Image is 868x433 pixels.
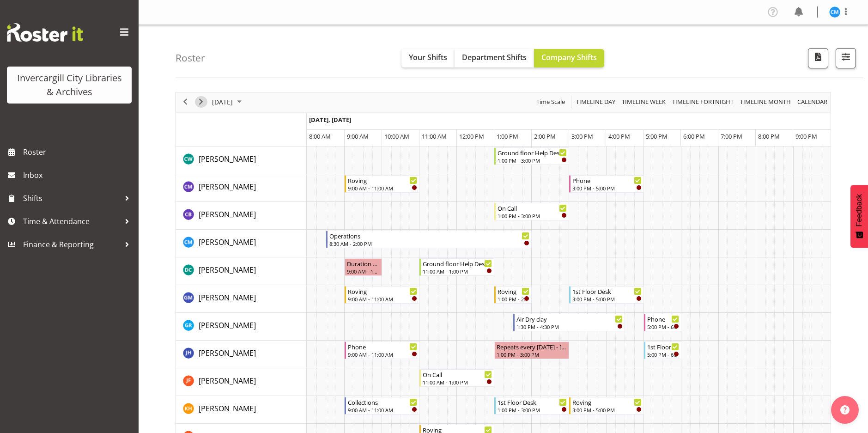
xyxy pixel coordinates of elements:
[176,396,307,424] td: Kaela Harley resource
[401,49,455,67] button: Your Shifts
[647,351,679,358] div: 5:00 PM - 6:00 PM
[348,406,417,414] div: 9:00 AM - 11:00 AM
[575,96,616,108] span: Timeline Day
[199,403,256,414] span: [PERSON_NAME]
[850,185,868,248] button: Feedback - Show survey
[199,348,256,359] a: [PERSON_NAME]
[199,265,256,275] span: [PERSON_NAME]
[498,212,567,220] div: 1:00 PM - 3:00 PM
[419,258,494,276] div: Donald Cunningham"s event - Ground floor Help Desk Begin From Wednesday, October 1, 2025 at 11:00...
[644,342,681,359] div: Jillian Hunter"s event - 1st Floor Desk Begin From Wednesday, October 1, 2025 at 5:00:00 PM GMT+1...
[498,287,529,296] div: Roving
[620,96,668,108] button: Timeline Week
[193,92,209,112] div: next period
[199,154,256,164] span: [PERSON_NAME]
[199,320,256,330] span: [PERSON_NAME]
[348,287,417,296] div: Roving
[199,375,256,386] a: [PERSON_NAME]
[409,52,447,62] span: Your Shifts
[855,194,863,226] span: Feedback
[541,52,597,62] span: Company Shifts
[671,96,734,108] span: Timeline Fortnight
[345,286,419,304] div: Gabriel McKay Smith"s event - Roving Begin From Wednesday, October 1, 2025 at 9:00:00 AM GMT+13:0...
[7,23,83,42] img: Rosterit website logo
[796,96,828,108] span: calendar
[795,132,817,140] span: 9:00 PM
[498,203,567,213] div: On Call
[176,230,307,257] td: Cindy Mulrooney resource
[836,48,856,68] button: Filter Shifts
[497,351,567,358] div: 1:00 PM - 3:00 PM
[455,49,534,67] button: Department Shifts
[176,174,307,202] td: Chamique Mamolo resource
[621,96,667,108] span: Timeline Week
[423,268,492,275] div: 11:00 AM - 1:00 PM
[516,323,623,330] div: 1:30 PM - 4:30 PM
[345,397,419,415] div: Kaela Harley"s event - Collections Begin From Wednesday, October 1, 2025 at 9:00:00 AM GMT+13:00 ...
[199,293,256,303] span: [PERSON_NAME]
[494,286,532,304] div: Gabriel McKay Smith"s event - Roving Begin From Wednesday, October 1, 2025 at 1:00:00 PM GMT+13:0...
[326,231,532,248] div: Cindy Mulrooney"s event - Operations Begin From Wednesday, October 1, 2025 at 8:30:00 AM GMT+13:0...
[23,145,134,159] span: Roster
[575,96,617,108] button: Timeline Day
[796,96,829,108] button: Month
[199,209,256,220] a: [PERSON_NAME]
[199,209,256,220] span: [PERSON_NAME]
[347,268,380,275] div: 9:00 AM - 10:00 AM
[211,96,234,108] span: [DATE]
[569,397,644,415] div: Kaela Harley"s event - Roving Begin From Wednesday, October 1, 2025 at 3:00:00 PM GMT+13:00 Ends ...
[199,264,256,275] a: [PERSON_NAME]
[347,259,380,268] div: Duration 1 hours - [PERSON_NAME]
[176,53,205,63] h4: Roster
[199,182,256,192] span: [PERSON_NAME]
[419,369,494,387] div: Joanne Forbes"s event - On Call Begin From Wednesday, October 1, 2025 at 11:00:00 AM GMT+13:00 En...
[459,132,484,140] span: 12:00 PM
[840,405,850,415] img: help-xxl-2.png
[683,132,705,140] span: 6:00 PM
[494,203,569,220] div: Chris Broad"s event - On Call Begin From Wednesday, October 1, 2025 at 1:00:00 PM GMT+13:00 Ends ...
[808,48,828,68] button: Download a PDF of the roster for the current day
[348,184,417,192] div: 9:00 AM - 11:00 AM
[498,295,529,303] div: 1:00 PM - 2:00 PM
[644,314,681,331] div: Grace Roscoe-Squires"s event - Phone Begin From Wednesday, October 1, 2025 at 5:00:00 PM GMT+13:0...
[571,132,593,140] span: 3:00 PM
[309,132,331,140] span: 8:00 AM
[199,320,256,331] a: [PERSON_NAME]
[497,132,518,140] span: 1:00 PM
[572,397,642,407] div: Roving
[23,191,120,205] span: Shifts
[199,237,256,248] a: [PERSON_NAME]
[494,147,569,165] div: Catherine Wilson"s event - Ground floor Help Desk Begin From Wednesday, October 1, 2025 at 1:00:0...
[569,286,644,304] div: Gabriel McKay Smith"s event - 1st Floor Desk Begin From Wednesday, October 1, 2025 at 3:00:00 PM ...
[176,285,307,313] td: Gabriel McKay Smith resource
[23,168,134,182] span: Inbox
[329,231,529,240] div: Operations
[195,96,207,108] button: Next
[23,238,120,251] span: Finance & Reporting
[348,397,417,407] div: Collections
[671,96,735,108] button: Fortnight
[176,313,307,341] td: Grace Roscoe-Squires resource
[345,175,419,193] div: Chamique Mamolo"s event - Roving Begin From Wednesday, October 1, 2025 at 9:00:00 AM GMT+13:00 En...
[647,342,679,351] div: 1st Floor Desk
[422,132,447,140] span: 11:00 AM
[608,132,630,140] span: 4:00 PM
[647,314,679,323] div: Phone
[23,214,120,228] span: Time & Attendance
[345,342,419,359] div: Jillian Hunter"s event - Phone Begin From Wednesday, October 1, 2025 at 9:00:00 AM GMT+13:00 Ends...
[16,71,122,99] div: Invercargill City Libraries & Archives
[423,370,492,379] div: On Call
[569,175,644,193] div: Chamique Mamolo"s event - Phone Begin From Wednesday, October 1, 2025 at 3:00:00 PM GMT+13:00 End...
[176,146,307,174] td: Catherine Wilson resource
[721,132,742,140] span: 7:00 PM
[739,96,792,108] span: Timeline Month
[572,287,642,296] div: 1st Floor Desk
[647,323,679,330] div: 5:00 PM - 6:00 PM
[498,157,567,164] div: 1:00 PM - 3:00 PM
[348,351,417,358] div: 9:00 AM - 11:00 AM
[498,148,567,157] div: Ground floor Help Desk
[513,314,625,331] div: Grace Roscoe-Squires"s event - Air Dry clay Begin From Wednesday, October 1, 2025 at 1:30:00 PM G...
[829,6,840,18] img: cindy-mulrooney11660.jpg
[199,348,256,358] span: [PERSON_NAME]
[535,96,566,108] span: Time Scale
